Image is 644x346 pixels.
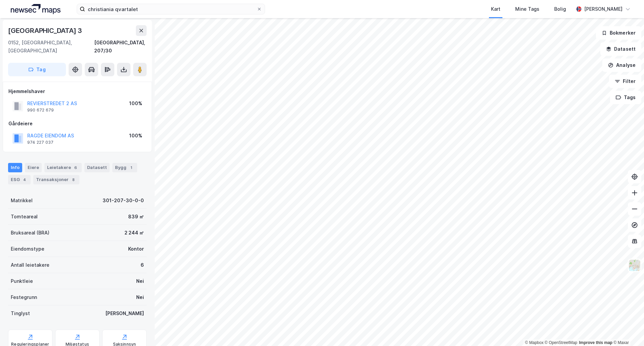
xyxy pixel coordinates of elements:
div: Mine Tags [515,5,539,13]
iframe: Chat Widget [610,314,644,346]
button: Filter [609,75,641,88]
div: 6 [72,164,79,171]
button: Datasett [600,42,641,56]
button: Bokmerker [596,26,641,40]
div: 2 244 ㎡ [124,229,144,237]
div: Bolig [554,5,566,13]
div: Gårdeiere [8,120,146,128]
div: 4 [21,176,28,183]
div: [PERSON_NAME] [584,5,622,13]
div: 839 ㎡ [128,213,144,221]
div: 8 [70,176,77,183]
input: Søk på adresse, matrikkel, gårdeiere, leietakere eller personer [85,4,257,14]
div: Transaksjoner [33,175,79,184]
div: 1 [128,164,135,171]
div: Matrikkel [11,197,33,205]
div: Info [8,163,22,172]
div: 990 672 679 [27,107,54,113]
div: 100% [129,99,142,107]
div: Tomteareal [11,213,38,221]
div: 6 [141,261,144,269]
div: 100% [129,132,142,140]
button: Tag [8,63,66,76]
div: Eiendomstype [11,245,44,253]
div: Kart [491,5,500,13]
div: 301-207-30-0-0 [103,197,144,205]
div: Datasett [84,163,110,172]
div: Hjemmelshaver [8,87,146,95]
div: Tinglyst [11,309,30,317]
div: [GEOGRAPHIC_DATA] 3 [8,25,83,36]
div: Festegrunn [11,293,37,301]
a: Improve this map [579,340,612,345]
div: ESG [8,175,31,184]
div: [GEOGRAPHIC_DATA], 207/30 [94,39,147,55]
div: Bruksareal (BRA) [11,229,49,237]
button: Analyse [602,58,641,72]
div: Leietakere [44,163,82,172]
div: Antall leietakere [11,261,49,269]
div: [PERSON_NAME] [105,309,144,317]
div: Bygg [112,163,137,172]
img: logo.a4113a55bc3d86da70a041830d287a7e.svg [11,4,61,14]
a: Mapbox [525,340,543,345]
div: Eiere [25,163,42,172]
div: Nei [136,293,144,301]
a: OpenStreetMap [545,340,577,345]
div: 974 227 037 [27,140,53,145]
div: Nei [136,277,144,285]
button: Tags [610,91,641,104]
div: Punktleie [11,277,33,285]
img: Z [628,259,641,272]
div: Kontor [128,245,144,253]
div: 0152, [GEOGRAPHIC_DATA], [GEOGRAPHIC_DATA] [8,39,94,55]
